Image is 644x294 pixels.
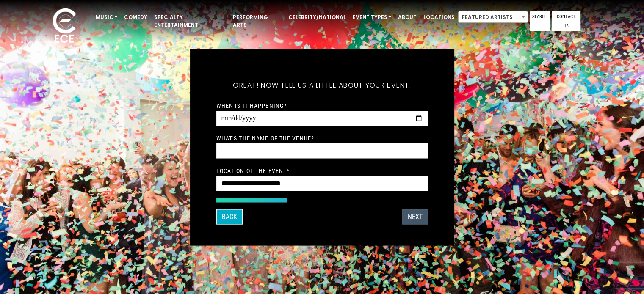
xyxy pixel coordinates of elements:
span: Featured Artists [458,11,528,23]
a: Celebrity/National [285,10,349,25]
a: Event Types [349,10,395,25]
a: Locations [420,10,458,25]
a: Contact Us [552,11,580,31]
a: About [395,10,420,25]
span: Featured Artists [459,11,528,23]
button: Next [402,209,428,224]
label: What's the name of the venue? [216,134,314,142]
a: Music [92,10,121,25]
img: ece_new_logo_whitev2-1.png [43,6,86,47]
h5: Great! Now tell us a little about your event. [216,70,428,100]
a: Search [530,11,550,31]
label: Location of the event [216,167,290,174]
button: Back [216,209,243,224]
a: Comedy [121,10,151,25]
a: Performing Arts [229,10,285,32]
a: Specialty Entertainment [151,10,229,32]
label: When is it happening? [216,102,287,109]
